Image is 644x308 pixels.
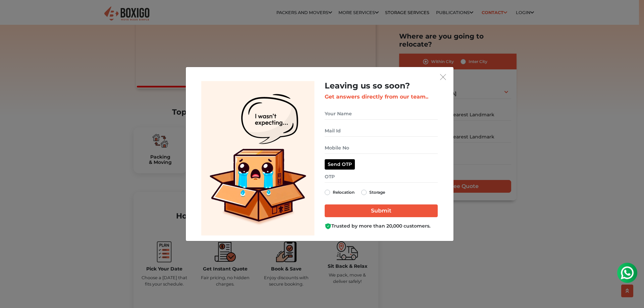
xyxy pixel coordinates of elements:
[325,171,438,183] input: OTP
[325,159,355,170] button: Send OTP
[325,108,438,120] input: Your Name
[325,204,438,217] input: Submit
[325,223,438,230] div: Trusted by more than 20,000 customers.
[333,188,355,196] label: Relocation
[325,125,438,137] input: Mail Id
[325,223,331,230] img: Boxigo Customer Shield
[325,94,438,100] h3: Get answers directly from our team..
[440,74,446,80] img: exit
[7,7,20,20] img: whatsapp-icon.svg
[325,142,438,154] input: Mobile No
[325,81,438,91] h2: Leaving us so soon?
[201,81,315,236] img: Lead Welcome Image
[369,188,385,196] label: Storage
